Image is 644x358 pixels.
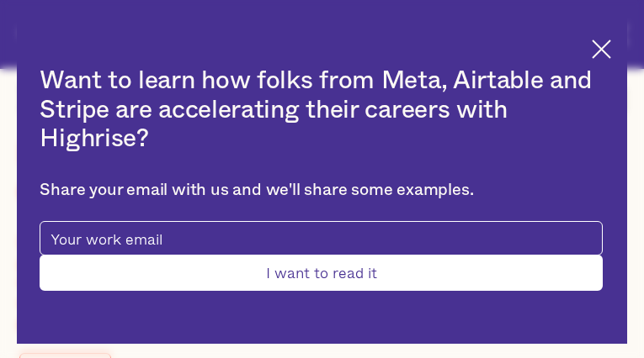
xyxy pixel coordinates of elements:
input: Your work email [40,221,602,255]
img: Cross icon [592,39,611,59]
h2: Want to learn how folks from Meta, Airtable and Stripe are accelerating their careers with Highrise? [40,66,602,154]
form: pop-up-modal-form [40,221,602,291]
div: Share your email with us and we'll share some examples. [40,181,602,201]
input: I want to read it [40,255,602,291]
